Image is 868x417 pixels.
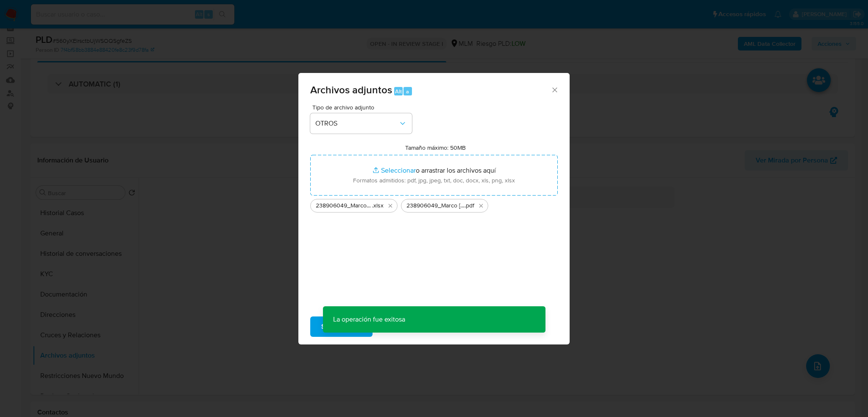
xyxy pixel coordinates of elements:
span: .pdf [465,202,474,210]
span: 238906049_Marco [PERSON_NAME] Gomez_Ago25 [316,202,372,210]
button: Eliminar 238906049_Marco Alexis Sanchez Gomez_Ago25.xlsx [385,201,395,211]
span: Archivos adjuntos [310,82,392,97]
button: Cerrar [551,86,558,93]
button: OTROS [310,113,412,134]
span: 238906049_Marco [PERSON_NAME] Gomez_Ago25 [406,202,465,210]
button: Eliminar 238906049_Marco Alexis Sanchez Gomez_Ago25.pdf [476,201,486,211]
label: Tamaño máximo: 50MB [405,144,466,151]
span: Tipo de archivo adjunto [312,104,414,110]
p: La operación fue exitosa [323,306,415,333]
ul: Archivos seleccionados [310,196,558,213]
span: Alt [395,87,402,95]
span: Cancelar [387,317,415,336]
span: a [406,87,409,95]
span: OTROS [315,119,398,128]
button: Subir archivo [310,316,373,337]
span: Subir archivo [321,317,362,336]
span: .xlsx [372,202,384,210]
